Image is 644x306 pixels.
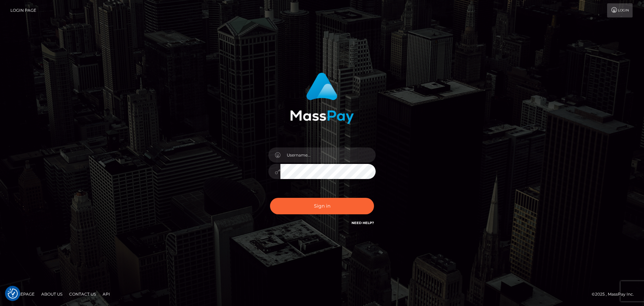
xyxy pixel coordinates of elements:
[39,289,65,299] a: About Us
[8,289,18,299] button: Consent Preferences
[7,289,37,299] a: Homepage
[100,289,113,299] a: API
[352,221,374,225] a: Need Help?
[607,3,633,17] a: Login
[290,73,354,124] img: MassPay Login
[270,198,374,214] button: Sign in
[280,147,376,163] input: Username...
[592,291,639,298] div: © 2025 , MassPay Inc.
[66,289,99,299] a: Contact Us
[10,3,36,17] a: Login Page
[8,289,18,299] img: Revisit consent button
